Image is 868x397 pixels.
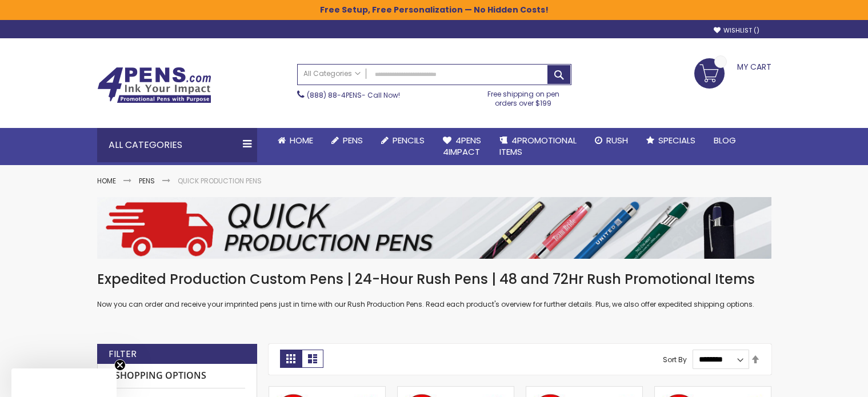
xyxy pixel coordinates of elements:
span: Home [290,134,313,146]
strong: Grid [280,350,302,368]
a: Specials [637,128,705,153]
a: Pens [139,176,155,186]
button: Close teaser [114,359,126,371]
a: Rush [586,128,637,153]
span: Blog [714,134,736,146]
img: Quick Production Pens [97,197,771,259]
h1: Expedited Production Custom Pens | 24-Hour Rush Pens | 48 and 72Hr Rush Promotional Items [97,270,771,288]
a: PenScents™ Scented Pens - Cotton Candy Scent, 48 Hour Production [398,386,514,396]
a: Home [97,176,116,186]
a: 4PROMOTIONALITEMS [490,128,586,165]
div: All Categories [97,128,257,162]
p: Now you can order and receive your imprinted pens just in time with our Rush Production Pens. Rea... [97,300,771,309]
strong: Filter [109,348,137,360]
a: Pencils [372,128,434,153]
label: Sort By [663,354,687,364]
strong: Shopping Options [109,364,245,388]
span: Rush [606,134,628,146]
span: Pens [343,134,363,146]
a: PenScents™ Scented Pens - Orange Scent, 48 Hr Production [526,386,642,396]
a: Home [269,128,322,153]
a: All Categories [298,65,366,83]
a: PenScents™ Scented Pens - Strawberry Scent, 48-Hr Production [269,386,385,396]
a: PenScents™ Scented Pens - Lemon Scent, 48 HR Production [655,386,771,396]
a: Pens [322,128,372,153]
a: 4Pens4impact [434,128,490,165]
span: Specials [658,134,695,146]
div: Close teaser [11,368,117,397]
div: Free shipping on pen orders over $199 [475,85,571,108]
span: All Categories [303,69,361,78]
a: (888) 88-4PENS [307,90,362,100]
a: Wishlist [714,26,759,35]
span: 4PROMOTIONAL ITEMS [499,134,577,158]
span: 4Pens 4impact [443,134,481,158]
span: Pencils [393,134,425,146]
strong: Quick Production Pens [178,176,262,186]
span: - Call Now! [307,90,400,100]
img: 4Pens Custom Pens and Promotional Products [97,67,211,103]
a: Blog [705,128,745,153]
